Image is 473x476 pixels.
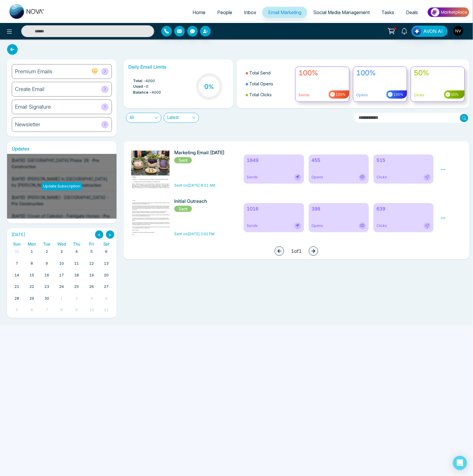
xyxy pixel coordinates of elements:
[88,271,95,279] a: September 19, 2025
[298,92,346,98] p: Sends
[262,7,307,18] a: Email Marketing
[413,27,421,35] img: Lead Flow
[42,240,52,248] a: Tuesday
[381,9,394,15] span: Tasks
[174,157,192,163] span: Sent
[9,294,24,306] td: September 28, 2025
[89,294,94,303] a: October 3, 2025
[54,259,69,271] td: September 10, 2025
[104,248,109,256] a: September 6, 2025
[12,240,22,248] a: Sunday
[335,92,346,97] span: 100%
[15,104,51,110] h6: Email Signature
[69,306,84,318] td: October 9, 2025
[145,78,155,84] span: 4000
[69,283,84,294] td: September 25, 2025
[84,248,99,259] td: September 5, 2025
[39,271,54,283] td: September 16, 2025
[204,83,214,90] h3: 0
[54,271,69,283] td: September 17, 2025
[54,294,69,306] td: October 1, 2025
[376,206,431,212] h6: 639
[84,294,99,306] td: October 3, 2025
[44,248,49,256] a: September 2, 2025
[74,248,79,256] a: September 4, 2025
[59,294,64,303] a: October 1, 2025
[400,7,424,18] a: Deals
[376,223,387,228] span: Clicks
[167,113,195,122] span: Latest
[13,248,20,256] a: August 31, 2025
[73,271,80,279] a: September 18, 2025
[247,157,301,163] h6: 1849
[356,69,404,77] h4: 100%
[217,9,232,15] span: People
[312,157,366,163] h6: 455
[453,456,467,470] div: Open Intercom Messenger
[99,294,114,306] td: October 4, 2025
[208,83,214,90] span: %
[59,248,64,256] a: September 3, 2025
[9,306,24,318] td: October 5, 2025
[312,223,323,228] span: Opens
[84,259,99,271] td: September 12, 2025
[9,283,24,294] td: September 21, 2025
[99,271,114,283] td: September 20, 2025
[246,78,292,89] li: Total Opens
[59,306,64,314] a: October 8, 2025
[73,283,80,291] a: September 25, 2025
[54,248,69,259] td: September 3, 2025
[313,9,370,15] span: Social Media Management
[130,113,158,122] span: All
[29,248,34,256] a: September 1, 2025
[89,248,94,256] a: September 5, 2025
[174,183,215,188] span: Sent on [DATE] 8:51 AM
[39,248,54,259] td: September 2, 2025
[54,306,69,318] td: October 8, 2025
[56,240,67,248] a: Wednesday
[69,259,84,271] td: September 11, 2025
[14,259,19,268] a: September 7, 2025
[268,9,301,15] span: Email Marketing
[376,175,387,180] span: Clicks
[247,223,258,228] span: Sends
[58,259,65,268] a: September 10, 2025
[174,232,215,236] span: Sent on [DATE] 2:02 PM
[13,283,20,291] a: September 21, 2025
[192,9,205,15] span: Home
[9,259,24,271] td: September 7, 2025
[24,283,39,294] td: September 22, 2025
[174,206,192,212] span: Sent
[88,283,95,291] a: September 26, 2025
[103,271,110,279] a: September 20, 2025
[43,294,50,303] a: September 30, 2025
[74,306,79,314] a: October 9, 2025
[247,206,301,212] h6: 1016
[246,67,292,78] li: Total Send
[99,259,114,271] td: September 13, 2025
[24,259,39,271] td: September 8, 2025
[14,306,19,314] a: October 5, 2025
[74,294,79,303] a: October 2, 2025
[9,4,45,19] img: Nova CRM Logo
[111,198,193,296] img: novacrm
[111,150,193,244] img: novacrm
[146,84,148,89] span: 0
[174,150,227,155] h6: Marketing Email [DATE]
[312,206,366,212] h6: 398
[15,68,52,75] h6: Premium Emails
[39,283,54,294] td: September 23, 2025
[88,240,95,248] a: Friday
[99,306,114,318] td: October 11, 2025
[393,92,403,97] span: 100%
[128,64,228,70] h6: Daily Email Limits
[104,294,109,303] a: October 4, 2025
[84,271,99,283] td: September 19, 2025
[24,271,39,283] td: September 15, 2025
[376,7,400,18] a: Tasks
[427,6,469,19] img: Market-place.gif
[28,283,35,291] a: September 22, 2025
[29,259,34,268] a: September 8, 2025
[58,271,65,279] a: September 17, 2025
[247,175,258,180] span: Sends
